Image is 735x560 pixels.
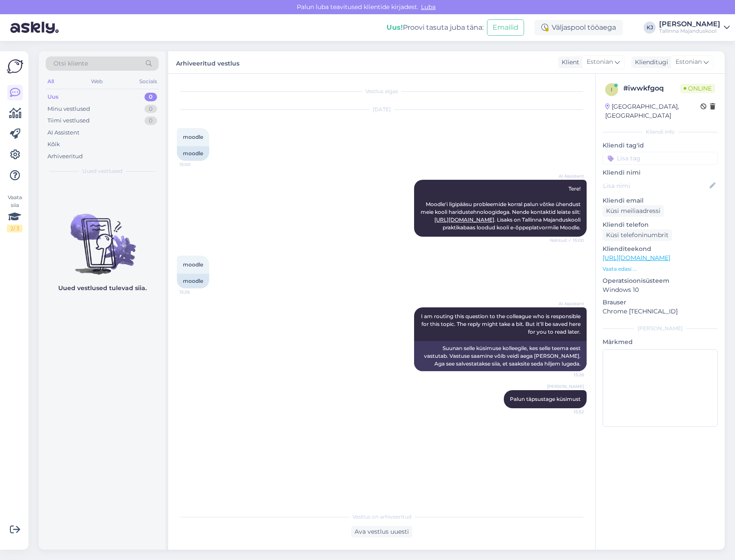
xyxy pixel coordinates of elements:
[82,167,122,175] span: Uued vestlused
[176,56,239,68] label: Arhiveeritud vestlus
[603,128,718,136] div: Kliendi info
[603,141,718,150] p: Kliendi tag'id
[605,102,700,120] div: [GEOGRAPHIC_DATA], [GEOGRAPHIC_DATA]
[603,244,718,253] p: Klienditeekond
[587,57,613,67] span: Estonian
[603,325,718,332] div: [PERSON_NAME]
[177,274,209,288] div: moodle
[659,21,730,34] a: [PERSON_NAME]Tallinna Majanduskool
[177,106,587,113] div: [DATE]
[47,116,90,125] div: Tiimi vestlused
[177,146,209,161] div: moodle
[418,3,438,11] span: Luba
[603,254,670,262] a: [URL][DOMAIN_NAME]
[386,23,403,31] b: Uus!
[351,526,412,538] div: Ava vestlus uuesti
[603,338,718,347] p: Märkmed
[603,220,718,229] p: Kliendi telefon
[603,152,718,165] input: Lisa tag
[7,58,23,75] img: Askly Logo
[603,196,718,205] p: Kliendi email
[7,194,22,232] div: Vaata siia
[603,229,672,241] div: Küsi telefoninumbrit
[611,86,612,93] span: i
[552,372,584,378] span: 15:26
[179,289,212,295] span: 15:26
[659,28,720,34] div: Tallinna Majanduskool
[421,313,582,335] span: I am routing this question to the colleague who is responsible for this topic. The reply might ta...
[552,409,584,415] span: 15:52
[58,284,147,293] p: Uued vestlused tulevad siia.
[177,88,587,95] div: Vestlus algas
[603,168,718,177] p: Kliendi nimi
[603,285,718,294] p: Windows 10
[603,307,718,316] p: Chrome [TECHNICAL_ID]
[352,513,411,521] span: Vestlus on arhiveeritud
[47,140,60,149] div: Kõik
[603,298,718,307] p: Brauser
[47,128,79,137] div: AI Assistent
[547,383,584,390] span: [PERSON_NAME]
[144,105,157,113] div: 0
[144,93,157,101] div: 0
[644,22,656,34] div: KJ
[659,21,720,28] div: [PERSON_NAME]
[138,76,159,87] div: Socials
[603,205,664,217] div: Küsi meiliaadressi
[53,59,88,68] span: Otsi kliente
[631,58,668,67] div: Klienditugi
[183,134,203,140] span: moodle
[552,173,584,179] span: AI Assistent
[144,116,157,125] div: 0
[675,57,702,67] span: Estonian
[603,181,708,191] input: Lisa nimi
[47,93,59,101] div: Uus
[183,261,203,268] span: moodle
[434,216,494,223] a: [URL][DOMAIN_NAME]
[487,19,524,36] button: Emailid
[603,276,718,285] p: Operatsioonisüsteem
[47,152,83,161] div: Arhiveeritud
[89,76,104,87] div: Web
[46,76,56,87] div: All
[414,341,587,371] div: Suunan selle küsimuse kolleegile, kes selle teema eest vastutab. Vastuse saamine võib veidi aega ...
[552,300,584,307] span: AI Assistent
[39,198,166,276] img: No chats
[534,20,623,35] div: Väljaspool tööaega
[179,161,212,168] span: 15:00
[603,265,718,273] p: Vaata edasi ...
[7,225,22,232] div: 2 / 3
[680,84,715,93] span: Online
[47,105,90,113] div: Minu vestlused
[623,83,680,94] div: # iwwkfgoq
[510,396,581,402] span: Palun täpsustage küsimust
[550,237,584,244] span: Nähtud ✓ 15:00
[558,58,579,67] div: Klient
[386,22,484,33] div: Proovi tasuta juba täna:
